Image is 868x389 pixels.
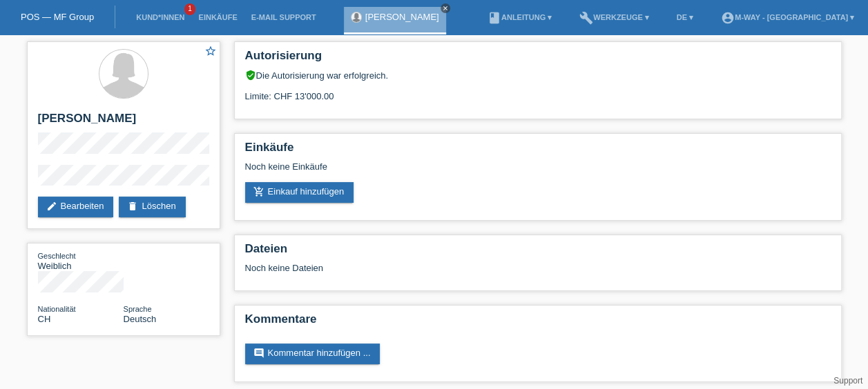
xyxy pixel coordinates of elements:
[46,201,57,212] i: edit
[38,305,76,313] span: Nationalität
[124,314,157,324] span: Deutsch
[124,305,152,313] span: Sprache
[245,242,831,263] h2: Dateien
[38,314,51,324] span: Schweiz
[38,197,114,217] a: editBearbeiten
[833,376,862,386] a: Support
[21,12,94,22] a: POS — MF Group
[245,312,831,333] h2: Kommentare
[253,348,264,359] i: comment
[245,49,831,70] h2: Autorisierung
[244,13,323,21] a: E-Mail Support
[245,343,380,364] a: commentKommentar hinzufügen ...
[127,201,138,212] i: delete
[572,13,656,21] a: buildWerkzeuge ▾
[204,45,217,59] a: star_border
[119,197,185,217] a: deleteLöschen
[245,182,354,203] a: add_shopping_cartEinkauf hinzufügen
[365,12,439,22] a: [PERSON_NAME]
[245,161,831,182] div: Noch keine Einkäufe
[714,13,861,21] a: account_circlem-way - [GEOGRAPHIC_DATA] ▾
[441,3,450,13] a: close
[245,70,831,81] div: Die Autorisierung war erfolgreich.
[721,11,735,25] i: account_circle
[184,3,195,15] span: 1
[129,13,191,21] a: Kund*innen
[442,5,449,12] i: close
[245,141,831,161] h2: Einkäufe
[579,11,593,25] i: build
[481,13,559,21] a: bookAnleitung ▾
[38,252,76,260] span: Geschlecht
[38,250,124,271] div: Weiblich
[245,263,667,273] div: Noch keine Dateien
[191,13,244,21] a: Einkäufe
[204,45,217,57] i: star_border
[253,186,264,197] i: add_shopping_cart
[38,112,209,132] h2: [PERSON_NAME]
[488,11,501,25] i: book
[245,70,256,81] i: verified_user
[245,81,831,101] div: Limite: CHF 13'000.00
[670,13,700,21] a: DE ▾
